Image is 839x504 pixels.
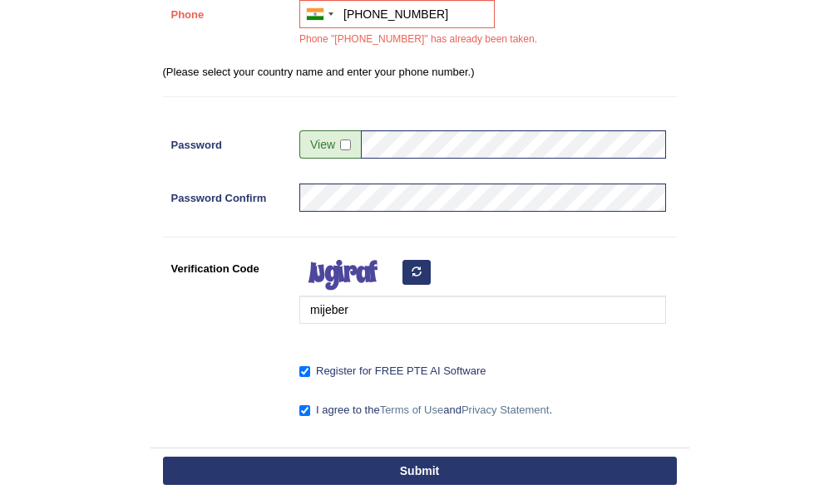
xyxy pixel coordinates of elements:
[340,139,351,150] input: Show/Hide Password
[163,254,292,276] label: Verification Code
[163,130,292,153] label: Password
[163,183,292,206] label: Password Confirm
[299,366,310,377] input: Register for FREE PTE AI Software
[380,404,444,416] a: Terms of Use
[300,1,338,27] div: India (भारत): +91
[299,402,552,418] label: I agree to the and .
[461,404,550,416] a: Privacy Statement
[163,64,677,80] p: (Please select your country name and enter your phone number.)
[163,457,677,485] button: Submit
[299,363,486,379] label: Register for FREE PTE AI Software
[299,405,310,416] input: I agree to theTerms of UseandPrivacy Statement.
